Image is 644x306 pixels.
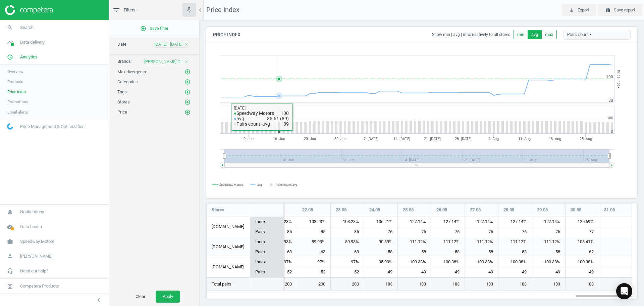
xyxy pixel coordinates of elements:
[465,237,498,247] div: 111.12%
[398,267,431,277] div: 49
[455,137,472,141] tspan: 28. [DATE]
[369,207,380,213] span: 24.08
[331,247,364,257] div: 63
[207,237,250,257] div: [DOMAIN_NAME]
[273,137,285,141] tspan: 16. Jun
[398,247,431,257] div: 58
[117,79,138,84] span: Categories
[465,227,498,237] div: 76
[184,109,191,116] button: add_circle_outline
[606,75,613,79] text: 100
[488,137,499,141] tspan: 4. Aug
[566,267,599,277] div: 49
[331,267,364,277] div: 52
[140,26,168,32] span: Save filter
[518,137,531,141] tspan: 11. Aug
[403,207,414,213] span: 25.08
[297,267,330,277] div: 52
[144,59,182,65] span: [PERSON_NAME] Oil
[566,247,599,257] div: 62
[196,6,204,14] i: chevron_left
[465,247,498,257] div: 58
[605,7,610,13] i: save
[364,267,397,277] div: 49
[20,224,42,230] span: Data health
[532,227,565,237] div: 76
[302,207,313,213] span: 22.08
[604,207,615,213] span: 31.08
[398,227,431,237] div: 76
[184,79,191,85] i: add_circle_outline
[537,207,548,213] span: 29.08
[424,137,441,141] tspan: 21. [DATE]
[297,227,330,237] div: 85
[20,238,54,245] span: Speedway Motors
[156,291,180,303] button: Apply
[184,42,189,47] i: close
[184,69,191,75] i: add_circle_outline
[250,257,283,267] div: Index
[117,89,127,94] span: Tags
[498,237,532,247] div: 111.12%
[431,237,465,247] div: 111.12%
[498,247,532,257] div: 58
[4,235,16,248] i: work
[364,137,378,141] tspan: 7. [DATE]
[250,217,283,227] div: Index
[369,281,392,287] span: 183
[117,69,147,74] span: Max divergence
[514,30,528,39] button: min
[4,36,16,49] i: timeline
[184,89,191,95] i: add_circle_outline
[20,39,45,45] span: Data delivery
[184,59,189,64] i: close
[20,268,48,274] span: Need our help?
[4,206,16,218] i: notifications
[276,183,297,186] tspan: Pairs count: avg
[532,247,565,257] div: 58
[184,99,191,105] button: add_circle_outline
[184,99,191,105] i: add_circle_outline
[563,30,631,40] div: Pairs count
[128,291,152,303] button: Clear
[549,137,561,141] tspan: 18. Aug
[117,99,130,104] span: Stores
[431,267,465,277] div: 49
[578,7,589,13] span: Export
[20,283,59,289] span: Competera Products
[571,281,594,287] span: 188
[537,281,560,287] span: 183
[297,237,330,247] div: 89.93%
[212,281,245,287] span: Total pairs
[250,247,283,257] div: Pairs
[436,207,447,213] span: 26.08
[206,27,247,43] h4: Price Index
[4,21,16,34] i: search
[607,116,613,120] text: 100
[184,79,191,85] button: add_circle_outline
[398,257,431,267] div: 100.38%
[206,6,239,14] span: Price Index
[580,137,592,141] tspan: 25. Aug
[154,41,182,47] span: [DATE] - [DATE]
[611,130,613,134] text: 0
[124,7,136,13] span: Filters
[364,227,397,237] div: 76
[614,7,635,13] span: Save report
[532,237,565,247] div: 111.12%
[207,257,250,277] div: [DOMAIN_NAME]
[20,209,44,215] span: Notifications
[20,124,85,130] span: Price Management & Optimization
[436,281,460,287] span: 183
[498,227,532,237] div: 76
[566,237,599,247] div: 108.41%
[532,217,565,227] div: 127.14%
[336,281,359,287] span: 200
[465,257,498,267] div: 100.38%
[465,217,498,227] div: 127.14%
[364,237,397,247] div: 90.39%
[117,42,126,47] span: Date
[336,207,346,213] span: 23.08
[431,247,465,257] div: 58
[566,217,599,227] div: 125.69%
